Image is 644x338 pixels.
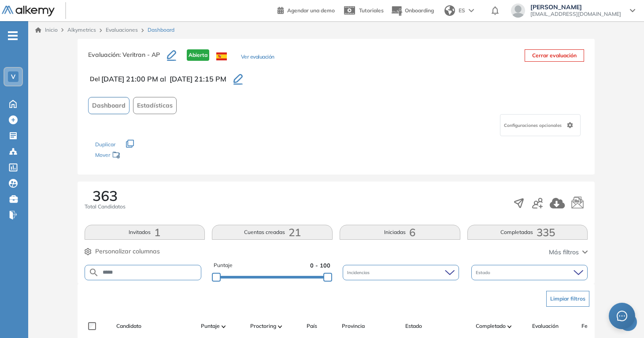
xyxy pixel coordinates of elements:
span: Onboarding [405,7,434,14]
img: arrow [469,9,474,12]
img: Logo [2,6,55,17]
span: [DATE] 21:15 PM [170,74,226,84]
span: Abierta [187,49,209,61]
span: message [617,311,627,321]
span: Dashboard [148,26,174,34]
img: [missing "en.ARROW_ALT" translation] [507,325,512,328]
span: Candidato [116,322,141,330]
span: V [11,73,15,80]
button: Invitados1 [85,225,205,240]
button: Iniciadas6 [340,225,460,240]
span: 363 [93,189,118,203]
i: - [8,35,18,37]
span: Dashboard [92,101,126,110]
span: 0 - 100 [310,261,330,270]
span: [PERSON_NAME] [530,4,621,11]
button: Estadísticas [133,97,177,114]
span: : Veritran - AP [119,51,160,59]
div: Configuraciones opcionales [500,114,581,136]
img: world [444,5,455,16]
span: al [160,74,166,84]
button: Limpiar filtros [546,291,589,307]
span: Alkymetrics [67,26,96,33]
span: Evaluación [532,322,559,330]
span: Personalizar columnas [95,247,160,256]
h3: Evaluación [88,49,167,68]
span: Más filtros [549,248,579,257]
span: Total Candidatos [85,203,126,211]
span: País [307,322,317,330]
span: Estado [405,322,422,330]
span: Agendar una demo [287,7,335,14]
button: Cuentas creadas21 [212,225,333,240]
span: Fecha límite [581,322,611,330]
img: SEARCH_ALT [89,267,99,278]
button: Onboarding [391,1,434,20]
span: ES [459,7,465,15]
span: Completado [476,322,506,330]
span: Incidencias [347,269,371,276]
button: Cerrar evaluación [525,49,584,62]
div: Mover [95,148,183,164]
button: Personalizar columnas [85,247,160,256]
span: Tutoriales [359,7,384,14]
div: Incidencias [343,265,459,280]
img: ESP [216,52,227,60]
button: Ver evaluación [241,53,274,62]
span: Configuraciones opcionales [504,122,563,129]
span: Provincia [342,322,365,330]
div: Estado [471,265,588,280]
img: [missing "en.ARROW_ALT" translation] [222,325,226,328]
span: Del [90,74,100,84]
button: Completadas335 [467,225,588,240]
span: [DATE] 21:00 PM [101,74,158,84]
span: Proctoring [250,322,276,330]
span: Duplicar [95,141,115,148]
a: Inicio [35,26,58,34]
span: Puntaje [201,322,220,330]
button: Dashboard [88,97,130,114]
button: Más filtros [549,248,588,257]
span: Estadísticas [137,101,173,110]
a: Evaluaciones [106,26,138,33]
img: [missing "en.ARROW_ALT" translation] [278,325,282,328]
span: Estado [476,269,492,276]
span: [EMAIL_ADDRESS][DOMAIN_NAME] [530,11,621,18]
a: Agendar una demo [278,4,335,15]
span: Puntaje [214,261,233,270]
